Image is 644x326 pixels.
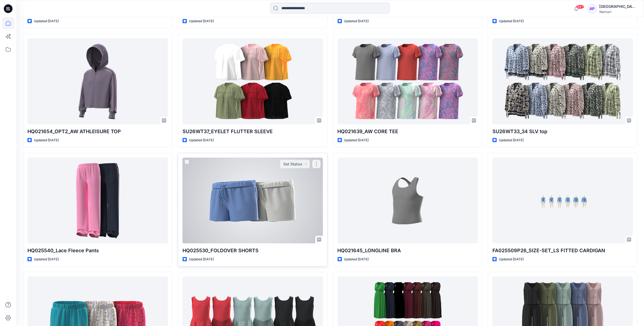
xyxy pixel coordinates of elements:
[189,18,214,24] p: Updated [DATE]
[183,247,323,254] p: HQ025530_FOLDOVER SHORTS
[576,5,584,9] span: 99+
[189,257,214,262] p: Updated [DATE]
[27,39,168,124] a: HQ021654_OPT2_AW ATHLEISURE TOP
[499,18,524,24] p: Updated [DATE]
[338,39,478,124] a: HQ021639_AW CORE TEE
[338,128,478,135] p: HQ021639_AW CORE TEE
[34,257,59,262] p: Updated [DATE]
[189,138,214,143] p: Updated [DATE]
[587,4,597,14] div: AP
[27,158,168,244] a: HQ025540_Lace Fleece Pants
[492,158,633,244] a: FA025509P26_SIZE-SET_LS FITTED CARDIGAN
[27,128,168,135] p: HQ021654_OPT2_AW ATHLEISURE TOP
[183,128,323,135] p: SU26WT37_EYELET FLUTTER SLEEVE
[34,18,59,24] p: Updated [DATE]
[499,257,524,262] p: Updated [DATE]
[499,138,524,143] p: Updated [DATE]
[183,158,323,244] a: HQ025530_FOLDOVER SHORTS
[338,158,478,244] a: HQ021645_LONGLINE BRA
[344,138,369,143] p: Updated [DATE]
[492,39,633,124] a: SU26WT33_34 SLV top
[599,10,637,14] div: Walmart
[344,18,369,24] p: Updated [DATE]
[599,3,637,10] div: [GEOGRAPHIC_DATA]
[492,128,633,135] p: SU26WT33_34 SLV top
[27,247,168,254] p: HQ025540_Lace Fleece Pants
[34,138,59,143] p: Updated [DATE]
[183,39,323,124] a: SU26WT37_EYELET FLUTTER SLEEVE
[344,257,369,262] p: Updated [DATE]
[338,247,478,254] p: HQ021645_LONGLINE BRA
[492,247,633,254] p: FA025509P26_SIZE-SET_LS FITTED CARDIGAN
